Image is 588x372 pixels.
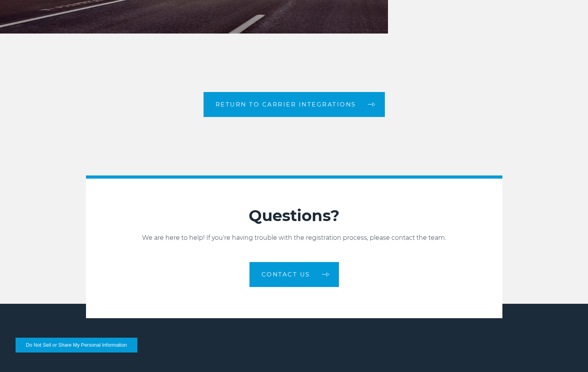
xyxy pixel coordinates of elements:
button: Do Not Sell or Share My Personal Information [16,338,137,353]
a: contact us arrow arrow [249,262,339,287]
h2: Questions? [86,206,502,225]
span: contact us [262,271,310,277]
span: Return to Carrier Integrations [216,101,356,107]
p: We are here to help! If you're having trouble with the registration process, please contact the t... [86,233,502,243]
a: Return to Carrier Integrations arrow arrow [204,92,385,117]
